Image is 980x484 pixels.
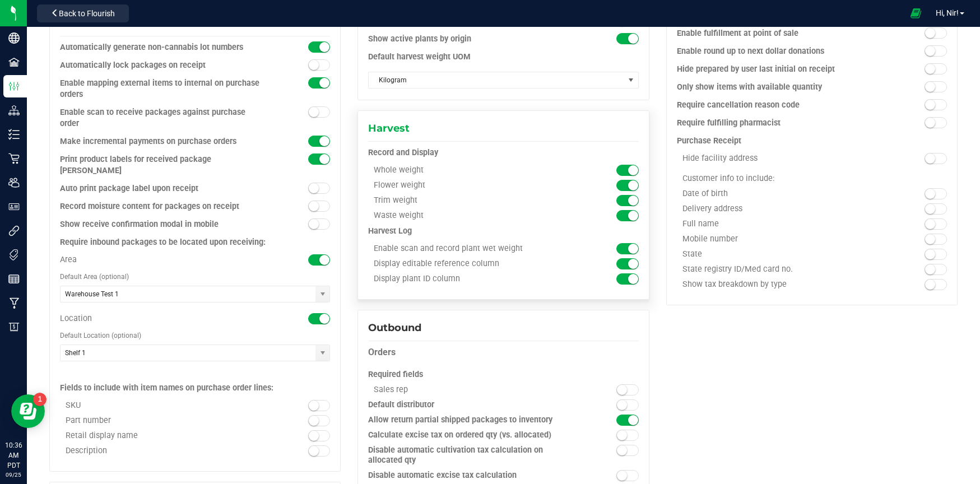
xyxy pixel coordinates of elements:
[368,34,571,45] div: Show active plants by origin
[368,347,638,358] div: Orders
[368,320,638,336] div: Outbound
[60,401,263,411] div: SKU
[677,64,880,75] div: Hide prepared by user last initial on receipt
[60,78,263,100] div: Enable mapping external items to internal on purchase orders
[368,430,571,440] div: Calculate excise tax on ordered qty (vs. allocated)
[677,204,880,214] div: Delivery address
[677,136,947,147] div: Purchase Receipt
[60,219,263,230] div: Show receive confirmation modal in mobile
[60,183,263,194] div: Auto print package label upon receipt
[60,446,263,456] div: Description
[8,225,20,236] inline-svg: Integrations
[8,129,20,140] inline-svg: Inventory
[368,445,571,466] div: Disable automatic cultivation tax calculation on allocated qty
[677,100,880,111] div: Require cancellation reason code
[37,4,129,22] button: Back to Flourish
[677,169,947,189] div: Customer info to include:
[61,345,315,361] input: Select location
[8,249,20,260] inline-svg: Tags
[368,180,571,190] div: Flower weight
[368,400,571,410] div: Default distributor
[368,121,638,136] div: Harvest
[357,227,649,235] configuration-section-card: Harvest
[677,249,880,259] div: State
[8,177,20,188] inline-svg: Users
[8,322,20,333] inline-svg: Billing
[60,314,263,324] div: Location
[59,9,115,18] span: Back to Flourish
[368,415,571,425] div: Allow return partial shipped packages to inventory
[8,57,20,68] inline-svg: Facilities
[8,153,20,164] inline-svg: Retail
[368,147,638,159] div: Record and Display
[60,270,330,283] div: Default Area (optional)
[60,154,263,176] div: Print product labels for received package [PERSON_NAME]
[677,28,880,39] div: Enable fulfillment at point of sale
[368,226,638,237] div: Harvest Log
[369,72,624,88] span: Kilogram
[60,255,263,265] div: Area
[357,76,649,83] configuration-section-card: Cultivation
[368,211,571,221] div: Waste weight
[49,384,341,392] configuration-section-card: Inbound
[60,373,330,394] div: Fields to include with item names on purchase order lines:
[60,237,330,248] div: Require inbound packages to be located upon receiving:
[60,107,263,129] div: Enable scan to receive packages against purchase order
[368,385,571,395] div: Sales rep
[60,329,330,342] div: Default Location (optional)
[60,431,263,441] div: Retail display name
[677,46,880,57] div: Enable round up to next dollar donations
[903,2,928,24] span: Open Ecommerce Menu
[60,60,263,71] div: Automatically lock packages on receipt
[368,244,571,254] div: Enable scan and record plant wet weight
[677,153,880,164] div: Hide facility address
[368,52,638,63] div: Default harvest weight UOM
[60,416,263,426] div: Part number
[61,286,315,302] input: Select area
[33,393,47,406] iframe: Resource center unread badge
[8,297,20,309] inline-svg: Manufacturing
[677,189,880,199] div: Date of birth
[368,471,571,481] div: Disable automatic excise tax calculation
[677,234,880,244] div: Mobile number
[677,264,880,274] div: State registry ID/Med card no.
[8,105,20,116] inline-svg: Distribution
[368,365,638,385] div: Required fields
[60,136,263,147] div: Make incremental payments on purchase orders
[368,196,571,206] div: Trim weight
[677,82,880,93] div: Only show items with available quantity
[368,165,571,175] div: Whole weight
[368,274,571,284] div: Display plant ID column
[666,137,958,145] configuration-section-card: Retail
[677,280,880,290] div: Show tax breakdown by type
[368,259,571,269] div: Display editable reference column
[677,219,880,229] div: Full name
[357,349,649,357] configuration-section-card: Outbound
[8,201,20,212] inline-svg: User Roles
[60,201,263,212] div: Record moisture content for packages on receipt
[5,471,22,479] p: 09/25
[8,81,20,92] inline-svg: Configuration
[677,118,880,129] div: Require fulfilling pharmacist
[936,8,959,17] span: Hi, Nir!
[60,42,263,53] div: Automatically generate non-cannabis lot numbers
[11,394,45,428] iframe: Resource center
[5,440,22,471] p: 10:36 AM PDT
[8,273,20,285] inline-svg: Reports
[8,32,20,44] inline-svg: Company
